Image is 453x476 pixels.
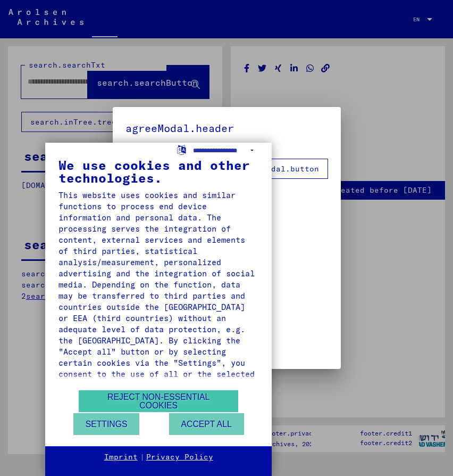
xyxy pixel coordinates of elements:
[169,413,244,435] button: Accept all
[58,159,258,184] div: We use cookies and other technologies.
[58,190,258,424] div: This website uses cookies and similar functions to process end device information and personal da...
[73,413,140,435] button: Settings
[146,452,213,463] a: Privacy Policy
[104,452,138,463] a: Imprint
[79,390,238,412] button: Reject non-essential cookies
